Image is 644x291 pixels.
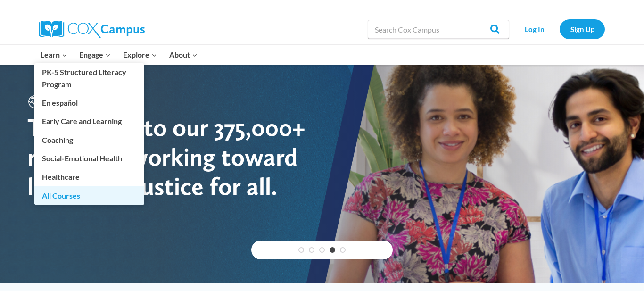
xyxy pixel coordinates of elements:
input: Search Cox Campus [368,20,509,39]
a: 5 [340,247,346,253]
a: 4 [330,247,335,253]
a: En español [34,94,144,112]
nav: Secondary Navigation [514,19,605,39]
a: Log In [514,19,555,39]
a: Early Care and Learning [34,112,144,130]
a: Healthcare [34,168,144,186]
img: Cox Campus [39,21,145,38]
button: Child menu of Explore [117,45,163,65]
a: 3 [319,247,325,253]
button: Child menu of Engage [74,45,117,65]
button: Child menu of Learn [34,45,74,65]
a: 1 [298,247,304,253]
a: 2 [309,247,314,253]
nav: Primary Navigation [34,45,203,65]
a: Sign Up [560,19,605,39]
div: Thank you to our 375,000+ members working toward literacy & justice for all. [27,113,322,201]
a: Social-Emotional Health [34,150,144,167]
a: All Courses [34,186,144,204]
a: PK-5 Structured Literacy Program [34,63,144,93]
button: Child menu of About [163,45,204,65]
a: Coaching [34,131,144,149]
